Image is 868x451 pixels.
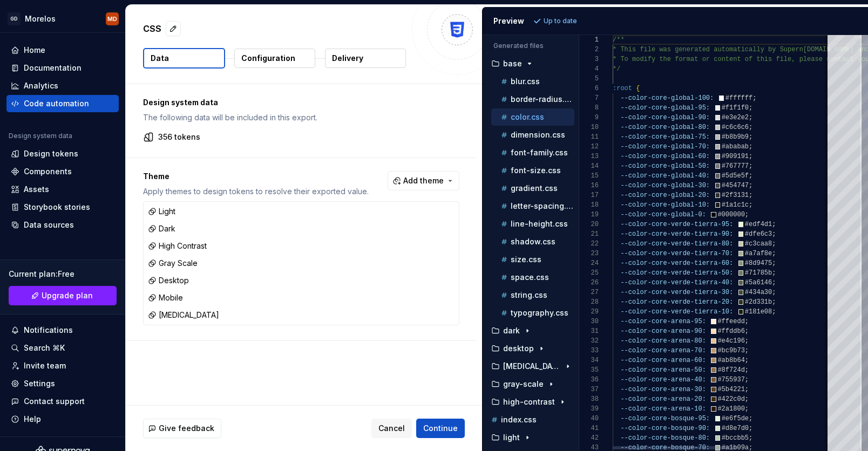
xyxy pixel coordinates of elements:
span: * This file was generated automatically by Supern [613,46,803,53]
span: --color-core-arena-60: [620,357,706,364]
p: light [503,433,520,442]
div: 18 [579,200,599,210]
p: letter-spacing.css [511,202,574,210]
button: Cancel [371,419,412,438]
div: Help [24,414,41,425]
span: #d8e7d0 [721,425,748,432]
span: #767777 [721,162,748,170]
button: high-contrast [487,396,574,408]
span: #e6f5de [721,415,748,422]
span: ; [749,114,752,121]
p: color.css [511,113,544,121]
div: Dark [148,223,175,234]
button: dimension.css [491,129,574,141]
button: index.css [487,414,574,426]
span: --color-core-global-90: [620,114,710,121]
button: base [487,58,574,70]
p: dark [503,326,520,335]
span: --color-core-verde-tierra-90: [620,230,733,238]
button: size.css [491,254,574,265]
span: #422c0d [717,395,744,403]
div: 40 [579,414,599,423]
button: Search ⌘K [6,339,119,357]
div: Light [148,206,175,217]
span: --color-core-global-40: [620,172,710,180]
a: Settings [6,375,119,392]
div: 10 [579,122,599,132]
div: 41 [579,423,599,433]
button: line-height.css [491,218,574,230]
div: 12 [579,142,599,152]
div: Mobile [148,292,183,303]
div: 1 [579,35,599,45]
span: Add theme [403,175,444,186]
a: Data sources [6,216,119,234]
div: 33 [579,346,599,356]
span: --color-core-verde-tierra-60: [620,259,733,267]
span: ; [744,366,748,374]
div: 29 [579,307,599,317]
span: #a7af8e [744,250,771,257]
span: --color-core-global-75: [620,133,710,141]
span: --color-core-verde-tierra-80: [620,240,733,248]
p: [MEDICAL_DATA] [503,362,560,371]
span: #dfe6c3 [744,230,771,238]
span: #454747 [721,182,748,189]
span: #c3caa8 [744,240,771,248]
span: --color-core-global-80: [620,124,710,131]
span: ; [749,192,752,199]
span: ; [772,269,776,277]
span: #2a1800 [717,405,744,413]
span: ; [772,230,776,238]
span: #181e08 [744,308,771,316]
div: Data sources [24,220,74,230]
button: font-family.css [491,147,574,159]
span: ; [744,376,748,384]
span: --color-core-global-50: [620,162,710,170]
div: Preview [493,16,524,26]
span: ; [772,259,776,267]
button: Continue [416,419,465,438]
button: letter-spacing.css [491,200,574,212]
button: Data [143,48,225,69]
span: #2f3131 [721,192,748,199]
p: Delivery [332,53,363,64]
div: Settings [24,378,55,389]
span: --color-core-arena-90: [620,327,706,335]
span: ; [744,395,748,403]
button: Help [6,411,119,428]
div: 6 [579,84,599,93]
span: Cancel [378,423,405,434]
div: 30 [579,317,599,326]
span: #c6c6c6 [721,124,748,131]
div: 23 [579,249,599,258]
span: --color-core-verde-tierra-95: [620,221,733,228]
div: 19 [579,210,599,220]
span: ; [749,143,752,151]
div: 38 [579,394,599,404]
a: Storybook stories [6,199,119,216]
span: ; [744,327,748,335]
span: ; [772,240,776,248]
span: #e3e2e2 [721,114,748,121]
a: Invite team [6,357,119,374]
div: Contact support [24,396,85,407]
span: --color-core-bosque-95: [620,415,710,422]
span: #1a1c1c [721,201,748,209]
div: 16 [579,181,599,190]
div: 35 [579,365,599,375]
div: Notifications [24,325,73,336]
span: * To modify the format or content of this file, p [613,56,803,63]
div: Storybook stories [24,202,90,213]
p: shadow.css [511,237,555,246]
span: --color-core-global-95: [620,104,710,112]
div: Assets [24,184,49,195]
div: 27 [579,288,599,297]
div: [MEDICAL_DATA] [148,310,219,320]
a: Documentation [6,59,119,77]
span: ; [749,182,752,189]
button: [MEDICAL_DATA] [487,360,574,372]
span: ; [772,308,776,316]
span: #434a30 [744,289,771,296]
a: Assets [6,181,119,198]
